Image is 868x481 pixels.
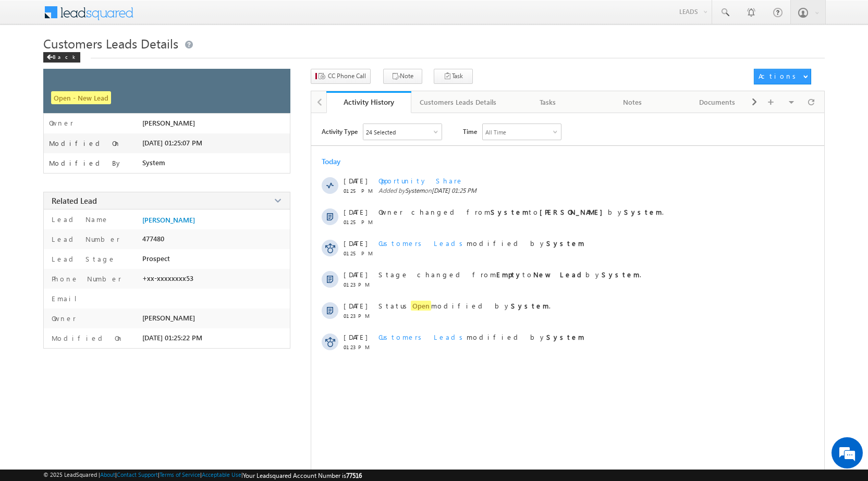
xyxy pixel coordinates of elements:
span: [DATE] 01:25:22 PM [142,334,202,342]
span: [DATE] [344,301,367,310]
a: Tasks [506,91,591,113]
div: Back [43,52,80,63]
span: modified by [378,332,584,341]
div: Activity History [334,97,404,107]
div: Owner Changed,Status Changed,Stage Changed,Source Changed,Notes & 19 more.. [363,124,442,140]
span: [DATE] [344,176,367,185]
span: Activity Type [322,124,358,139]
span: Customers Leads [378,239,467,248]
label: Modified On [49,334,124,342]
label: Lead Number [49,235,120,243]
span: Owner changed from to by . [378,207,664,216]
span: modified by [378,239,584,248]
div: Today [322,156,356,166]
span: Your Leadsquared Account Number is [243,472,362,479]
span: 01:23 PM [344,281,375,288]
strong: System [491,207,529,216]
span: 01:25 PM [344,188,375,194]
label: Owner [49,119,74,127]
span: Stage changed from to by . [378,270,641,279]
button: Note [383,69,422,84]
strong: Empty [496,270,522,279]
span: Related Lead [52,195,97,206]
div: All Time [485,129,506,135]
label: Lead Name [49,215,109,224]
span: [PERSON_NAME] [142,314,195,322]
label: Phone Number [49,274,121,283]
label: Email [49,294,85,303]
strong: New Lead [533,270,585,279]
div: 24 Selected [366,129,396,135]
strong: System [602,270,640,279]
a: Acceptable Use [202,471,241,478]
a: Contact Support [117,471,158,478]
span: 01:23 PM [344,344,375,350]
a: About [100,471,115,478]
span: 01:25 PM [344,219,375,225]
strong: [PERSON_NAME] [540,207,608,216]
a: Documents [675,91,760,113]
span: Prospect [142,254,170,263]
span: [DATE] [344,239,367,248]
span: [DATE] 01:25 PM [432,187,476,194]
span: Added by on [378,187,780,194]
div: Tasks [514,96,581,108]
a: Terms of Service [160,471,200,478]
a: [PERSON_NAME] [142,216,195,224]
span: CC Phone Call [328,71,366,81]
a: Activity History [326,91,411,113]
span: Opportunity Share [378,176,463,185]
div: Customers Leads Details [420,96,496,108]
span: System [405,187,424,194]
span: [DATE] 01:25:07 PM [142,139,202,147]
div: Actions [759,71,800,81]
span: Status modified by . [378,301,551,311]
a: Notes [591,91,676,113]
span: Time [463,124,477,139]
strong: System [624,207,662,216]
span: [DATE] [344,332,367,341]
label: Modified On [49,139,121,147]
strong: System [546,239,584,248]
span: 477480 [142,235,164,243]
label: Owner [49,314,76,323]
span: [DATE] [344,207,367,216]
span: 01:25 PM [344,250,375,256]
span: +xx-xxxxxxxx53 [142,274,193,282]
label: Lead Stage [49,254,116,263]
span: [DATE] [344,270,367,279]
span: © 2025 LeadSquared | | | | | [43,471,362,479]
label: Modified By [49,159,123,167]
span: Customers Leads Details [43,35,178,52]
button: CC Phone Call [311,69,371,84]
button: Task [434,69,473,84]
strong: System [511,301,549,310]
div: Notes [599,96,666,108]
span: 01:23 PM [344,313,375,319]
span: System [142,158,165,167]
span: Open [411,301,431,311]
a: Customers Leads Details [411,91,506,113]
span: [PERSON_NAME] [142,119,195,127]
span: Customers Leads [378,332,467,341]
strong: System [546,332,584,341]
span: Open - New Lead [51,91,111,104]
button: Actions [754,69,811,84]
div: Documents [683,96,751,108]
span: 77516 [346,472,362,479]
